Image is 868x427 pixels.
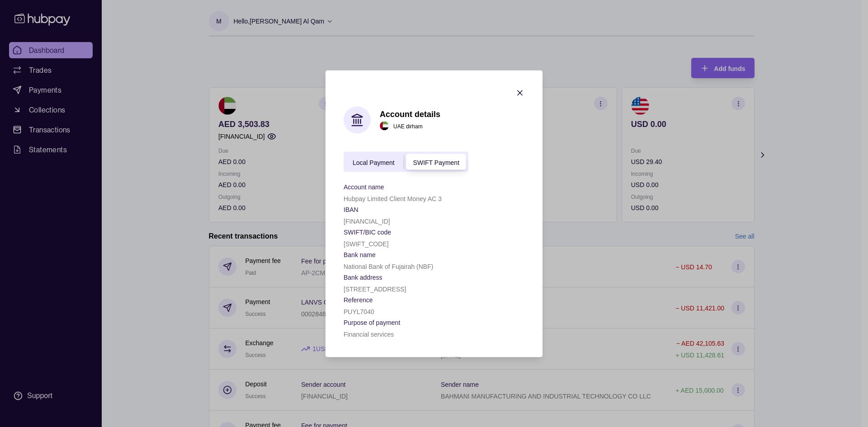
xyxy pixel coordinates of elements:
p: Purpose of payment [344,319,400,326]
p: National Bank of Fujairah (NBF) [344,263,433,270]
span: Local Payment [353,159,395,166]
p: IBAN [344,206,359,213]
div: accountIndex [344,151,468,172]
p: Reference [344,296,373,303]
img: ae [380,122,389,131]
p: SWIFT/BIC code [344,228,391,235]
p: Hubpay Limited Client Money AC 3 [344,195,442,202]
p: Financial services [344,330,394,338]
p: [STREET_ADDRESS] [344,285,406,292]
p: UAE dirham [393,121,423,131]
h1: Account details [380,109,440,119]
p: Bank name [344,251,376,258]
p: Account name [344,183,384,190]
span: SWIFT Payment [413,159,459,166]
p: [SWIFT_CODE] [344,240,389,247]
p: Bank address [344,273,382,281]
p: [FINANCIAL_ID] [344,217,390,225]
p: PUYL7040 [344,308,374,315]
